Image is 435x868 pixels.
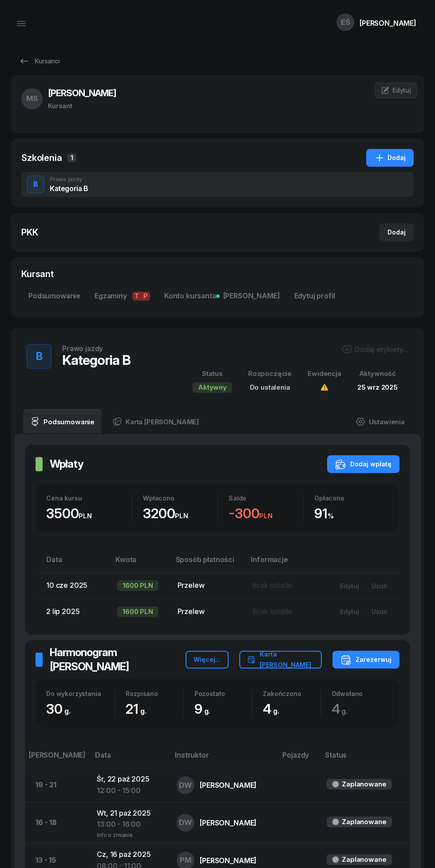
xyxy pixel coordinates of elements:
h2: Harmonogram [PERSON_NAME] [50,645,186,674]
div: 25 wrz 2025 [357,382,398,393]
span: 1 [67,153,76,162]
div: Kursanci [19,56,59,66]
div: [PERSON_NAME] [360,20,416,27]
small: g. [140,707,146,716]
div: Kursant [48,100,116,112]
th: Pojazdy [277,749,320,768]
th: Sposób płatności [170,554,246,573]
div: 1600 PLN [117,580,158,591]
div: Więcej... [194,654,221,665]
th: Informacje [245,554,327,573]
div: Prawo jazdy [62,345,103,352]
span: Brak notatki [253,581,292,590]
small: PLN [175,512,188,520]
div: B [32,348,46,365]
button: Dodaj etykiety... [341,344,408,355]
div: Kursant [21,268,414,280]
span: Egzaminy [95,290,150,302]
button: B [27,344,51,369]
h2: Wpłaty [50,457,83,471]
button: B [27,176,44,193]
div: Edytuj [340,582,359,590]
span: T [132,292,141,301]
a: Konto kursanta[PERSON_NAME] [157,285,287,307]
small: PLN [259,512,273,520]
td: Wt, 21 paź 2025 [90,802,170,843]
div: Do wykorzystania [46,690,115,697]
span: DW [179,782,192,789]
td: Śr, 22 paź 2025 [90,768,170,802]
div: Zaplanowane [342,816,386,828]
span: MS [26,95,38,102]
div: Status [193,368,232,379]
button: BPrawo jazdyKategoria B [21,172,414,197]
small: PLN [79,512,92,520]
button: Zarezerwuj [332,651,399,669]
div: Zaplanowane [342,778,386,790]
span: 9 [194,701,215,717]
span: Konto kursanta [164,290,280,302]
div: Dodaj [388,227,406,238]
th: Status [320,749,410,768]
span: Podsumowanie [28,290,80,302]
div: Przelew [178,606,239,618]
div: Wpłacono [143,494,217,502]
button: Więcej... [186,651,229,669]
div: Rozpoczęcie [248,368,292,379]
div: 12:00 - 15:00 [97,785,162,797]
small: g. [273,707,279,716]
small: g. [204,707,210,716]
div: Zarezerwuj [340,654,391,665]
span: 30 [46,701,75,717]
div: Kategoria B [50,185,88,192]
span: Do ustalenia [250,383,290,391]
div: 3500 [46,505,132,522]
div: Kategoria B [62,352,130,368]
a: Edytuj [375,82,417,98]
div: B [30,177,42,192]
div: info o zmianie [97,830,162,838]
h3: [PERSON_NAME] [48,86,116,100]
th: Instruktor [170,749,277,768]
button: Karta [PERSON_NAME] [239,651,322,669]
div: Edytuj [340,608,359,615]
div: Usuń [372,608,388,615]
span: 4 [332,701,352,717]
div: PKK [21,226,38,239]
div: Aktywność [357,368,398,379]
span: P [141,292,150,301]
th: [PERSON_NAME] [25,749,90,768]
div: Pozostało [194,690,252,697]
div: [PERSON_NAME] [200,819,257,826]
td: 19 - 21 [25,768,90,802]
div: [PERSON_NAME] [200,782,257,789]
a: Podsumowanie [23,409,102,434]
div: 1600 PLN [117,606,158,617]
div: Dodaj [374,152,406,163]
div: Zakończono [263,690,320,697]
div: 3200 [143,505,217,522]
span: 2 lip 2025 [46,607,79,616]
div: Saldo [229,494,303,502]
a: Karta [PERSON_NAME] [105,409,206,434]
button: Usuń [365,604,394,619]
button: Usuń [365,579,394,593]
span: Edytuj profil [294,290,335,302]
div: -300 [229,505,303,522]
a: Edytuj profil [287,285,342,307]
div: Usuń [372,582,388,590]
div: 13:00 - 16:00 [97,819,162,830]
span: PM [180,856,192,864]
a: EgzaminyTP [87,285,157,307]
a: Podsumowanie [21,285,87,307]
div: 91 [314,505,389,522]
button: Edytuj [334,579,365,593]
small: g. [64,707,71,716]
div: Cena kursu [46,494,132,502]
span: EŚ [341,19,350,26]
th: Data [90,749,170,768]
div: Przelew [178,580,239,591]
small: g. [341,707,348,716]
th: Data [36,554,110,573]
